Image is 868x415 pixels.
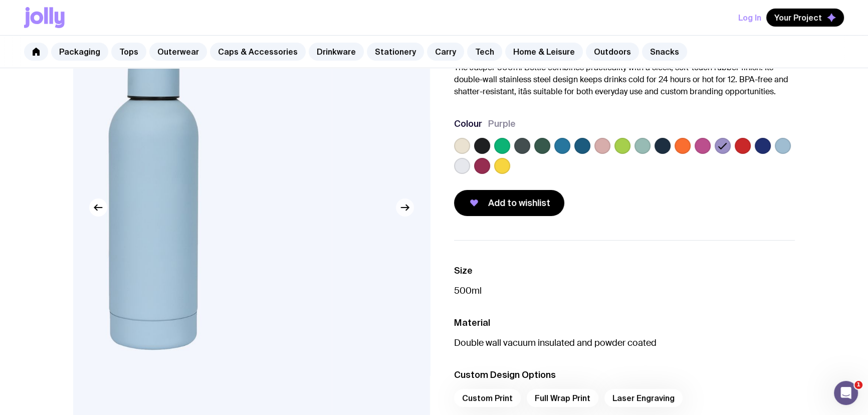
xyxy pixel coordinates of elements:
[488,118,516,130] span: Purple
[111,43,146,61] a: Tops
[309,43,364,61] a: Drinkware
[454,118,482,130] h3: Colour
[738,9,761,27] button: Log In
[454,265,795,277] h3: Size
[149,43,207,61] a: Outerwear
[454,369,795,381] h3: Custom Design Options
[454,190,564,216] button: Add to wishlist
[367,43,424,61] a: Stationery
[586,43,639,61] a: Outdoors
[454,285,795,297] p: 500ml
[834,381,858,405] iframe: Intercom live chat
[210,43,306,61] a: Caps & Accessories
[454,62,795,98] p: The Jasper 500ml Bottle combines practicality with a sleek, soft-touch rubber finish. Its double-...
[427,43,464,61] a: Carry
[488,197,550,209] span: Add to wishlist
[454,337,795,349] p: Double wall vacuum insulated and powder coated
[467,43,502,61] a: Tech
[505,43,583,61] a: Home & Leisure
[774,13,822,23] span: Your Project
[454,317,795,329] h3: Material
[51,43,108,61] a: Packaging
[642,43,687,61] a: Snacks
[766,9,844,27] button: Your Project
[854,381,862,389] span: 1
